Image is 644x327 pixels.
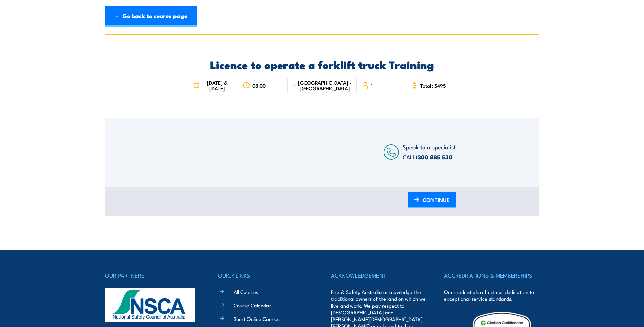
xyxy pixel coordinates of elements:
[403,142,456,161] span: Speak to a specialist CALL
[234,302,271,309] a: Course Calendar
[298,80,352,91] span: [GEOGRAPHIC_DATA] - [GEOGRAPHIC_DATA]
[416,153,453,161] a: 1300 885 530
[444,289,539,302] p: Our credentials reflect our dedication to exceptional service standards.
[420,83,446,88] span: Total: $495
[252,83,266,88] span: 08:00
[105,271,200,280] h4: OUR PARTNERS
[423,191,450,209] span: CONTINUE
[371,83,373,88] span: 1
[331,271,426,280] h4: ACKNOWLEDGEMENT
[234,315,280,322] a: Short Online Courses
[218,271,313,280] h4: QUICK LINKS
[444,271,539,280] h4: ACCREDITATIONS & MEMBERSHIPS
[105,288,195,322] img: nsca-logo-footer
[201,80,233,91] span: [DATE] & [DATE]
[234,288,258,295] a: All Courses
[408,192,456,208] a: CONTINUE
[105,6,197,27] a: ← Go back to course page
[188,59,456,69] h2: Licence to operate a forklift truck Training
